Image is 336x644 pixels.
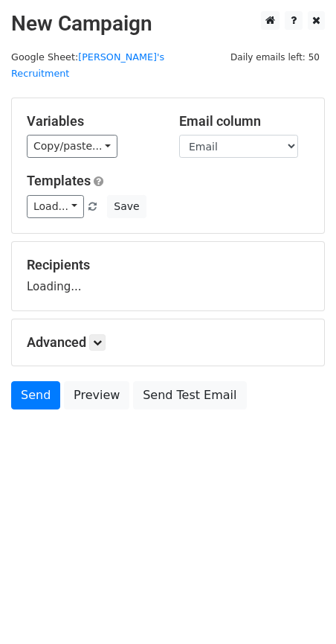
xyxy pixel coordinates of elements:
h5: Advanced [27,334,309,351]
small: Google Sheet: [11,51,164,80]
a: Daily emails left: 50 [225,51,325,63]
button: Save [107,195,146,218]
a: [PERSON_NAME]'s Recruitment [11,51,164,80]
div: Loading... [27,257,309,296]
a: Send Test Email [133,381,246,409]
a: Templates [27,173,91,188]
h2: New Campaign [11,11,325,36]
a: Copy/paste... [27,135,117,158]
a: Preview [64,381,129,409]
h5: Recipients [27,257,309,273]
a: Load... [27,195,84,218]
a: Send [11,381,60,409]
h5: Variables [27,113,157,130]
h5: Email column [179,113,309,130]
span: Daily emails left: 50 [225,49,325,66]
